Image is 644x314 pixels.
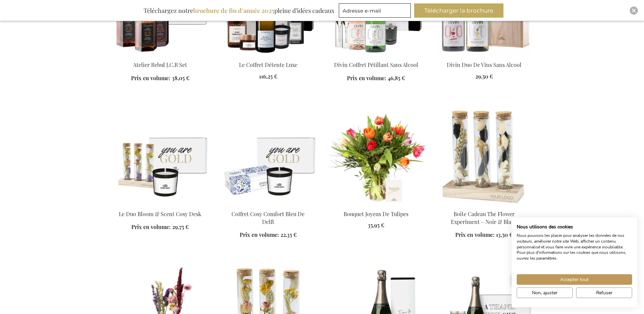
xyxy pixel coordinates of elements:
[240,231,297,239] a: Prix en volume: 22,35 €
[220,202,317,208] a: Delft's Cosy Comfort Gift Set
[328,109,425,204] img: Cheerful Tulip Flower Bouquet
[496,231,513,238] span: 13,50 €
[517,233,632,261] p: Nous pouvons les placer pour analyser les données de nos visiteurs, améliorer notre site Web, aff...
[193,6,274,15] b: brochure de fin d’année 2025
[112,202,209,208] a: The Bloom & Scent Cosy Desk Duo
[280,231,297,238] span: 22,35 €
[436,202,533,208] a: The Flower Experiment Gift Box - Black & White
[414,3,503,18] button: Télécharger la brochure
[232,210,305,225] a: Coffret Cosy Comfort Bleu De Delft
[141,3,337,18] div: Téléchargez notre pleine d’idées cadeaux
[240,231,279,238] span: Prix en volume:
[388,74,405,82] span: 46,85 €
[339,3,413,20] form: marketing offers and promotions
[517,287,573,298] button: Ajustez les préférences de cookie
[112,53,209,59] a: Atelier Rebul J.C.R Set
[220,53,317,59] a: Le Coffret Détente Luxe
[347,74,405,82] a: Prix en volume: 46,85 €
[172,74,189,82] span: 38,05 €
[339,3,411,18] input: Adresse e-mail
[576,287,632,298] button: Refuser tous les cookies
[517,274,632,285] button: Accepter tous les cookies
[334,61,418,68] a: Divin Coffret Pétillant Sans Alcool
[517,224,632,230] h2: Nous utilisons des cookies
[451,210,517,225] a: Boîte Cadeau The Flower Experiment – Noir & Blanc
[133,61,187,68] a: Atelier Rebul J.C.R Set
[172,223,189,230] span: 29,75 €
[447,61,521,68] a: Divin Duo De Vins Sans Alcool
[560,276,589,283] span: Accepter tout
[632,8,636,13] img: Close
[532,289,557,296] span: Non, ajuster
[131,74,189,82] a: Prix en volume: 38,05 €
[131,74,170,82] span: Prix en volume:
[455,231,495,238] span: Prix en volume:
[630,6,638,15] div: Close
[328,202,425,208] a: Cheerful Tulip Flower Bouquet
[436,109,533,204] img: The Flower Experiment Gift Box - Black & White
[436,53,533,59] a: Divin Non-Alcoholic Wine Duo Divin Duo De Vins Sans Alcool
[596,289,612,296] span: Refuser
[455,231,513,239] a: Prix en volume: 13,50 €
[131,223,171,230] span: Prix en volume:
[220,109,317,204] img: Delft's Cosy Comfort Gift Set
[112,109,209,204] img: The Bloom & Scent Cosy Desk Duo
[368,222,384,229] span: 35,95 €
[131,223,189,231] a: Prix en volume: 29,75 €
[328,53,425,59] a: Divin Non-Alcoholic Sparkling Set Divin Coffret Pétillant Sans Alcool
[475,73,493,80] span: 29,50 €
[119,210,201,217] a: Le Duo Bloom & Scent Cosy Desk
[344,210,408,217] a: Bouquet Joyeux De Tulipes
[347,74,386,82] span: Prix en volume:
